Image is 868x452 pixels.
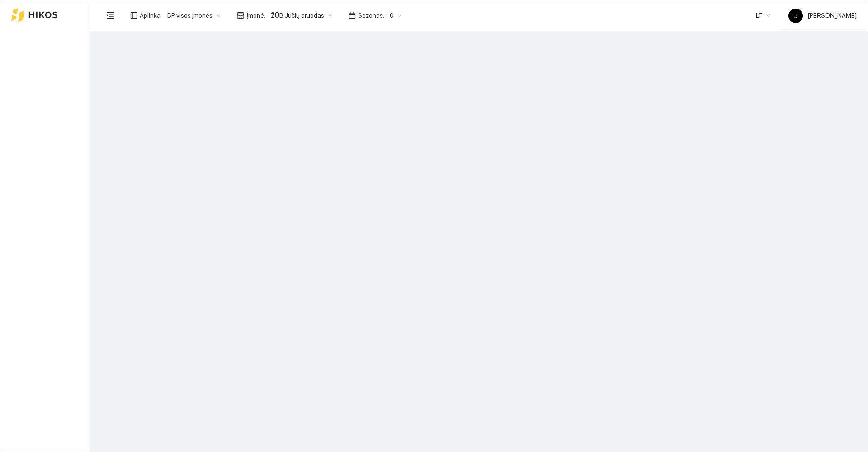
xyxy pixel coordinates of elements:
[349,12,356,19] span: calendar
[390,9,402,22] span: 0
[237,12,244,19] span: shop
[271,9,332,22] span: ŽŪB Jučių aruodas
[167,9,221,22] span: BP visos įmonės
[106,11,114,19] span: menu-fold
[788,12,857,19] span: [PERSON_NAME]
[358,10,384,20] span: Sezonas :
[756,9,770,22] span: LT
[140,10,162,20] span: Aplinka :
[246,10,265,20] span: Įmonė :
[101,6,119,24] button: menu-fold
[794,9,797,23] span: J
[130,12,137,19] span: layout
